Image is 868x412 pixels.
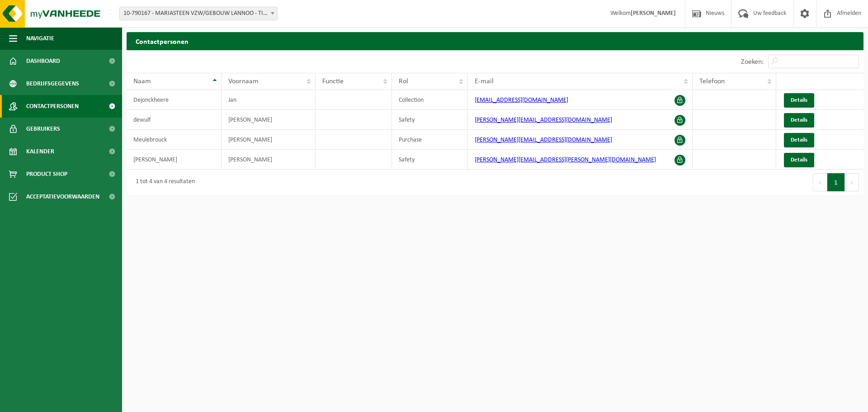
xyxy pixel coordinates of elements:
button: Next [845,173,859,191]
strong: [PERSON_NAME] [631,10,676,17]
button: 1 [827,173,845,191]
td: Meulebrouck [127,130,222,150]
a: [PERSON_NAME][EMAIL_ADDRESS][PERSON_NAME][DOMAIN_NAME] [475,156,656,163]
span: Details [791,157,807,163]
td: [PERSON_NAME] [222,150,315,170]
td: dewulf [127,110,222,130]
h2: Contactpersonen [127,32,863,50]
span: Bedrijfsgegevens [26,72,79,95]
span: Product Shop [26,163,67,185]
span: Kalender [26,140,54,163]
a: Details [784,153,814,167]
span: Dashboard [26,50,60,72]
td: Dejonckheere [127,90,222,110]
div: 1 tot 4 van 4 resultaten [131,174,195,190]
td: Purchase [392,130,468,150]
span: Navigatie [26,27,54,50]
td: Safety [392,110,468,130]
a: [PERSON_NAME][EMAIL_ADDRESS][DOMAIN_NAME] [475,137,612,143]
span: Acceptatievoorwaarden [26,185,99,208]
td: [PERSON_NAME] [222,130,315,150]
span: 10-790167 - MARIASTEEN VZW/GEBOUW LANNOO - TIELT [119,7,278,20]
span: Rol [399,78,408,85]
label: Zoeken: [741,58,764,66]
span: Contactpersonen [26,95,79,118]
a: Details [784,133,814,147]
button: Previous [813,173,827,191]
span: Gebruikers [26,118,60,140]
a: [EMAIL_ADDRESS][DOMAIN_NAME] [475,97,568,104]
a: Details [784,113,814,128]
td: Collection [392,90,468,110]
td: Jan [222,90,315,110]
td: Safety [392,150,468,170]
td: [PERSON_NAME] [222,110,315,130]
span: Naam [133,78,151,85]
span: Details [791,97,807,103]
span: 10-790167 - MARIASTEEN VZW/GEBOUW LANNOO - TIELT [120,7,277,20]
a: Details [784,93,814,108]
span: Details [791,117,807,123]
span: Voornaam [228,78,259,85]
td: [PERSON_NAME] [127,150,222,170]
span: Telefoon [699,78,725,85]
span: E-mail [475,78,494,85]
span: Functie [322,78,344,85]
span: Details [791,137,807,143]
a: [PERSON_NAME][EMAIL_ADDRESS][DOMAIN_NAME] [475,117,612,123]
